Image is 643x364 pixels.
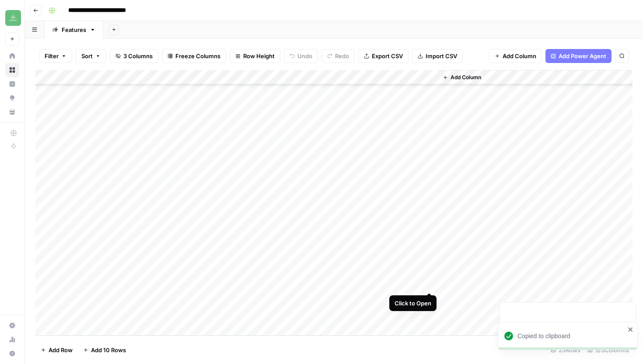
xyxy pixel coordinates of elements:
[45,52,59,60] span: Filter
[412,49,463,63] button: Import CSV
[78,343,131,357] button: Add 10 Rows
[503,52,536,60] span: Add Column
[439,72,485,83] button: Add Column
[110,49,158,63] button: 3 Columns
[49,346,73,354] span: Add Row
[5,318,19,332] a: Settings
[559,52,606,60] span: Add Power Agent
[243,52,275,60] span: Row Height
[584,343,633,357] div: 3/3 Columns
[335,52,349,60] span: Redo
[123,52,153,60] span: 3 Columns
[358,49,409,63] button: Export CSV
[5,332,19,346] a: Usage
[5,49,19,63] a: Home
[547,343,584,357] div: 25 Rows
[489,49,542,63] button: Add Column
[230,49,280,63] button: Row Height
[372,52,403,60] span: Export CSV
[451,73,481,81] span: Add Column
[5,346,19,360] button: Help + Support
[284,49,318,63] button: Undo
[545,49,612,63] button: Add Power Agent
[76,49,106,63] button: Sort
[35,343,78,357] button: Add Row
[426,52,457,60] span: Import CSV
[175,52,220,60] span: Freeze Columns
[5,77,19,91] a: Insights
[395,299,431,308] div: Click to Open
[5,10,21,26] img: Distru Logo
[39,49,72,63] button: Filter
[45,21,103,38] a: Features
[62,25,86,34] div: Features
[297,52,312,60] span: Undo
[321,49,355,63] button: Redo
[5,63,19,77] a: Browse
[517,332,625,340] div: Copied to clipboard
[5,7,19,29] button: Workspace: Distru
[81,52,93,60] span: Sort
[162,49,226,63] button: Freeze Columns
[628,326,634,333] button: close
[5,91,19,105] a: Opportunities
[91,346,126,354] span: Add 10 Rows
[5,105,19,119] a: Your Data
